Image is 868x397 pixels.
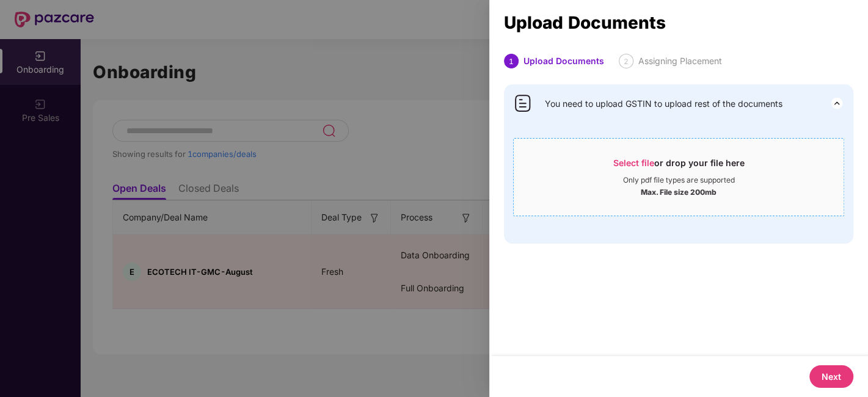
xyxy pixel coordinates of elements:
[638,54,722,68] div: Assigning Placement
[545,97,782,111] span: You need to upload GSTIN to upload rest of the documents
[830,96,844,111] img: svg+xml;base64,PHN2ZyB3aWR0aD0iMjQiIGhlaWdodD0iMjQiIHZpZXdCb3g9IjAgMCAyNCAyNCIgZmlsbD0ibm9uZSIgeG...
[513,93,533,113] img: svg+xml;base64,PHN2ZyB4bWxucz0iaHR0cDovL3d3dy53My5vcmcvMjAwMC9zdmciIHdpZHRoPSI0MCIgaGVpZ2h0PSI0MC...
[504,16,853,29] div: Upload Documents
[624,57,629,66] span: 2
[809,365,853,388] button: Next
[509,57,514,66] span: 1
[623,175,735,185] div: Only pdf file types are supported
[613,157,745,175] div: or drop your file here
[514,148,844,206] span: Select fileor drop your file hereOnly pdf file types are supportedMax. File size 200mb
[523,54,604,68] div: Upload Documents
[641,185,717,197] div: Max. File size 200mb
[613,158,654,168] span: Select file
